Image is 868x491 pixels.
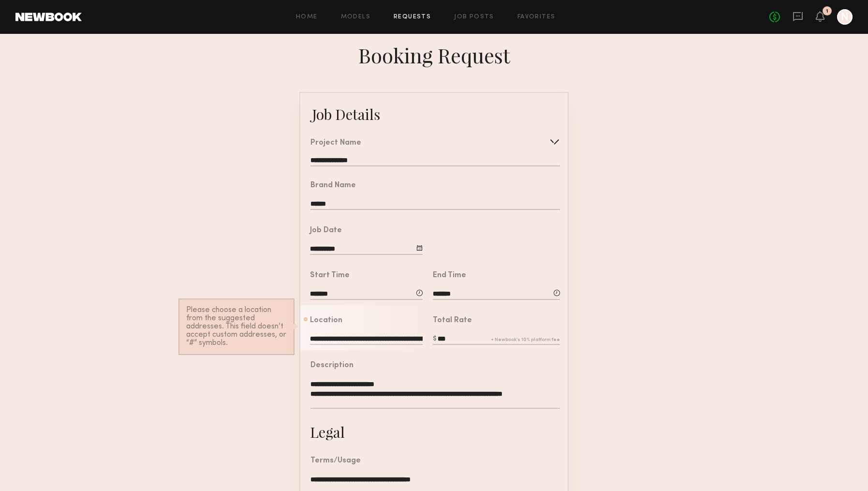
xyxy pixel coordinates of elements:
div: Location [310,317,342,325]
div: Brand Name [310,182,356,190]
a: Models [341,14,370,20]
a: N [837,9,853,25]
div: 1 [826,9,828,14]
a: Home [296,14,318,20]
div: Project Name [310,139,361,147]
div: Booking Request [358,42,510,69]
div: End Time [433,272,466,280]
div: Legal [310,422,345,442]
div: Please choose a location from the suggested addresses. This field doesn’t accept custom addresses... [186,306,287,347]
div: Start Time [310,272,350,280]
a: Requests [394,14,431,20]
div: Terms/Usage [310,457,361,465]
div: Description [310,362,353,370]
div: Job Date [310,227,342,235]
div: Job Details [312,104,380,124]
a: Favorites [517,14,556,20]
a: Job Posts [454,14,494,20]
div: Total Rate [433,317,472,325]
